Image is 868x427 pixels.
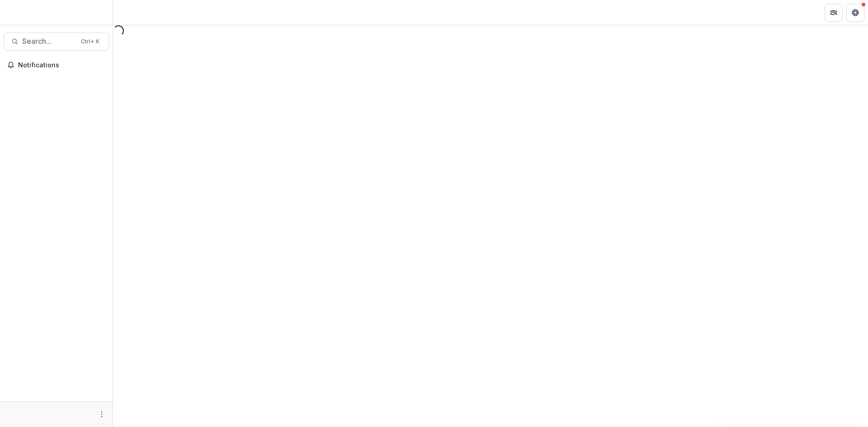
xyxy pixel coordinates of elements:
[846,4,864,22] button: Get Help
[4,58,109,72] button: Notifications
[18,61,105,69] span: Notifications
[96,409,107,420] button: More
[22,37,75,46] span: Search...
[79,37,101,47] div: Ctrl + K
[825,4,843,22] button: Partners
[4,33,109,51] button: Search...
